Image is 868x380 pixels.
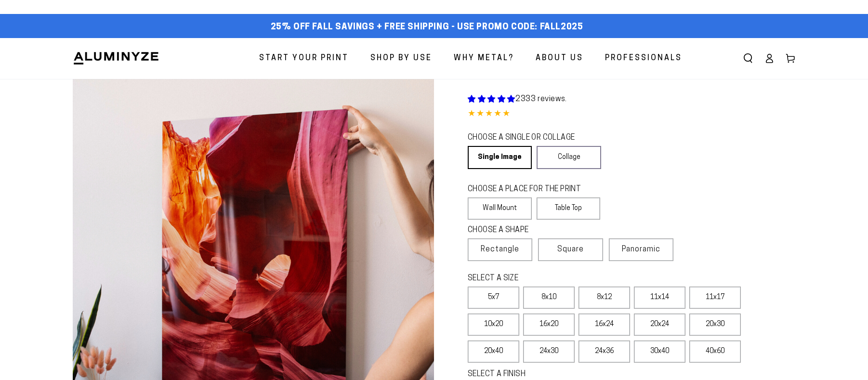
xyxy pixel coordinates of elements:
label: 24x36 [579,341,630,363]
legend: CHOOSE A SINGLE OR COLLAGE [468,132,592,144]
legend: CHOOSE A SHAPE [468,225,593,236]
summary: Search our site [737,48,759,69]
span: Panoramic [622,246,660,253]
label: 20x40 [468,341,519,363]
a: About Us [528,46,591,71]
label: Wall Mount [468,197,532,220]
a: Collage [537,146,601,169]
label: 16x20 [523,314,575,336]
span: Why Metal? [454,52,514,66]
label: 10x20 [468,314,519,336]
label: 8x10 [523,287,575,309]
label: Table Top [537,197,601,220]
label: 11x17 [689,287,741,309]
span: Square [557,244,584,255]
a: Professionals [598,46,689,71]
legend: SELECT A FINISH [468,369,653,380]
img: Aluminyze [73,51,159,66]
a: Why Metal? [447,46,521,71]
label: 11x14 [634,287,685,309]
label: 40x60 [689,341,741,363]
span: Rectangle [481,244,519,255]
label: 16x24 [579,314,630,336]
label: 20x30 [689,314,741,336]
span: Professionals [605,52,682,66]
a: Start Your Print [252,46,356,71]
span: 25% off FALL Savings + Free Shipping - Use Promo Code: FALL2025 [271,22,583,33]
label: 30x40 [634,341,685,363]
a: Shop By Use [363,46,439,71]
span: About Us [536,52,583,66]
span: Start Your Print [259,52,349,66]
div: 4.85 out of 5.0 stars [468,107,795,121]
legend: SELECT A SIZE [468,273,660,284]
legend: CHOOSE A PLACE FOR THE PRINT [468,184,592,195]
a: Single Image [468,146,532,169]
label: 8x12 [579,287,630,309]
label: 5x7 [468,287,519,309]
label: 20x24 [634,314,685,336]
span: Shop By Use [370,52,432,66]
label: 24x30 [523,341,575,363]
